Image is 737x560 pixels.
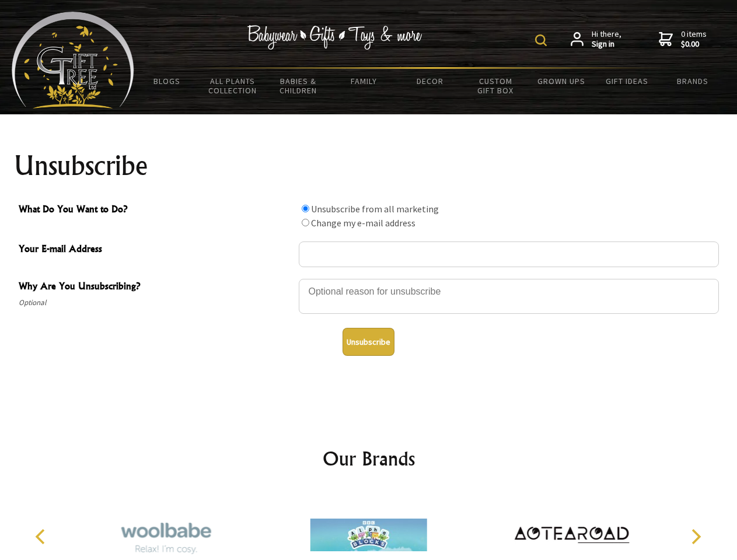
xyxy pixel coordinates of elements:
[681,29,707,50] span: 0 items
[311,217,415,229] label: Change my e-mail address
[681,39,707,50] strong: $0.00
[528,69,594,93] a: Grown Ups
[19,296,293,310] span: Optional
[535,34,547,46] img: product search
[12,12,134,108] img: Babyware - Gifts - Toys and more...
[592,29,621,50] span: Hi there,
[29,524,55,549] button: Previous
[594,69,660,93] a: Gift Ideas
[659,29,707,50] a: 0 items$0.00
[660,69,726,93] a: Brands
[14,152,724,180] h1: Unsubscribe
[331,69,397,93] a: Family
[463,69,529,103] a: Custom Gift Box
[19,279,293,296] span: Why Are You Unsubscribing?
[302,219,309,226] input: What Do You Want to Do?
[343,328,394,356] button: Unsubscribe
[397,69,463,93] a: Decor
[592,39,621,50] strong: Sign in
[302,205,309,212] input: What Do You Want to Do?
[200,69,266,103] a: All Plants Collection
[19,202,293,219] span: What Do You Want to Do?
[571,29,621,50] a: Hi there,Sign in
[683,524,708,549] button: Next
[19,242,293,258] span: Your E-mail Address
[247,25,422,50] img: Babywear - Gifts - Toys & more
[266,69,331,103] a: Babies & Children
[299,279,719,314] textarea: Why Are You Unsubscribing?
[311,203,439,215] label: Unsubscribe from all marketing
[299,242,719,267] input: Your E-mail Address
[23,444,714,473] h2: Our Brands
[134,69,200,93] a: BLOGS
